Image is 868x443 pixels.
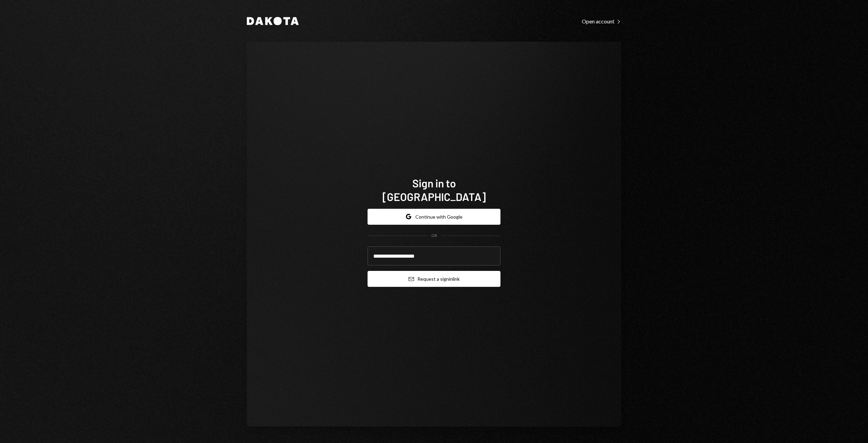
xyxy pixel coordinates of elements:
a: Open account [582,17,621,25]
h1: Sign in to [GEOGRAPHIC_DATA] [368,176,500,203]
div: OR [431,233,437,239]
button: Request a signinlink [368,271,500,287]
button: Continue with Google [368,209,500,225]
div: Open account [582,18,621,25]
